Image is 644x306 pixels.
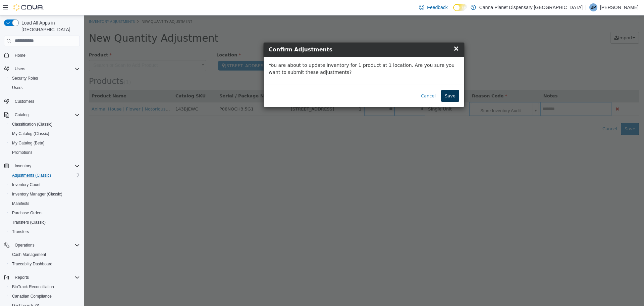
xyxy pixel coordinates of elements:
button: Save [357,75,375,87]
a: Inventory Manager (Classic) [9,190,65,198]
button: Users [12,65,28,73]
span: Users [9,84,80,92]
button: Classification (Classic) [7,120,83,129]
span: Adjustments (Classic) [12,173,51,178]
a: Classification (Classic) [9,120,55,128]
span: My Catalog (Classic) [12,131,49,136]
button: Inventory [12,162,34,170]
span: Inventory Manager (Classic) [9,190,80,198]
span: Classification (Classic) [12,122,53,127]
button: Cash Management [7,250,83,259]
span: Customers [12,97,80,105]
p: [PERSON_NAME] [600,3,639,11]
span: Feedback [427,4,447,11]
span: Load All Apps in [GEOGRAPHIC_DATA] [19,19,80,33]
a: Traceabilty Dashboard [9,260,55,268]
button: Transfers (Classic) [7,218,83,227]
p: You are about to update inventory for 1 product at 1 location. Are you sure you want to submit th... [185,46,375,60]
span: Home [15,53,25,58]
a: My Catalog (Beta) [9,139,47,147]
span: Inventory [12,162,80,170]
span: Operations [12,241,80,249]
input: Dark Mode [453,4,467,11]
span: Users [12,65,80,73]
button: BioTrack Reconciliation [7,282,83,292]
button: Catalog [12,111,31,119]
span: Purchase Orders [12,210,43,216]
button: Cancel [333,75,356,87]
span: Inventory Manager (Classic) [12,191,62,197]
a: Promotions [9,148,35,157]
span: Classification (Classic) [9,120,80,128]
span: Catalog [15,112,29,118]
a: Customers [12,97,37,105]
p: | [585,3,587,11]
span: Home [12,51,80,59]
span: Adjustments (Classic) [9,171,80,179]
a: Transfers [9,228,32,236]
span: Inventory Count [9,181,80,189]
button: Inventory Count [7,180,83,189]
span: Dark Mode [453,11,453,11]
a: Security Roles [9,74,41,82]
a: Inventory Count [9,181,43,189]
span: × [369,29,375,37]
button: Reports [1,273,83,282]
button: Users [7,83,83,92]
span: Canadian Compliance [12,294,52,299]
span: Traceabilty Dashboard [9,260,80,268]
span: Purchase Orders [9,209,80,217]
button: Users [1,64,83,74]
button: Purchase Orders [7,208,83,218]
p: Canna Planet Dispensary [GEOGRAPHIC_DATA] [479,3,583,11]
a: Canadian Compliance [9,292,54,300]
span: Manifests [9,200,80,208]
span: Users [12,85,22,90]
span: Transfers [12,229,29,234]
a: Feedback [416,1,450,14]
span: My Catalog (Beta) [12,140,45,146]
div: Binal Patel [589,3,597,11]
span: BioTrack Reconciliation [12,284,54,290]
span: Reports [15,275,29,280]
a: Home [12,51,28,59]
span: Traceabilty Dashboard [12,261,52,267]
a: My Catalog (Classic) [9,130,52,138]
span: Customers [15,99,34,104]
span: Cash Management [12,252,46,257]
button: Reports [12,273,32,281]
span: Transfers [9,228,80,236]
a: BioTrack Reconciliation [9,283,57,291]
span: Inventory Count [12,182,41,187]
button: Operations [12,241,37,249]
button: Promotions [7,148,83,157]
span: My Catalog (Classic) [9,130,80,138]
button: Traceabilty Dashboard [7,259,83,269]
button: Home [1,50,83,60]
button: Manifests [7,199,83,208]
img: Cova [13,4,44,11]
button: Adjustments (Classic) [7,171,83,180]
span: Security Roles [9,74,80,82]
button: Operations [1,241,83,250]
button: Transfers [7,227,83,236]
button: Canadian Compliance [7,292,83,301]
button: My Catalog (Classic) [7,129,83,138]
span: Users [15,66,25,72]
a: Manifests [9,200,32,208]
button: Inventory [1,161,83,171]
button: My Catalog (Beta) [7,138,83,148]
span: Operations [15,243,35,248]
a: Adjustments (Classic) [9,171,54,179]
button: Inventory Manager (Classic) [7,189,83,199]
span: Manifests [12,201,29,206]
span: My Catalog (Beta) [9,139,80,147]
a: Transfers (Classic) [9,218,48,226]
span: Catalog [12,111,80,119]
span: BioTrack Reconciliation [9,283,80,291]
span: Transfers (Classic) [9,218,80,226]
span: Security Roles [12,76,38,81]
h4: Confirm Adjustments [185,30,375,38]
button: Catalog [1,110,83,120]
span: Canadian Compliance [9,292,80,300]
